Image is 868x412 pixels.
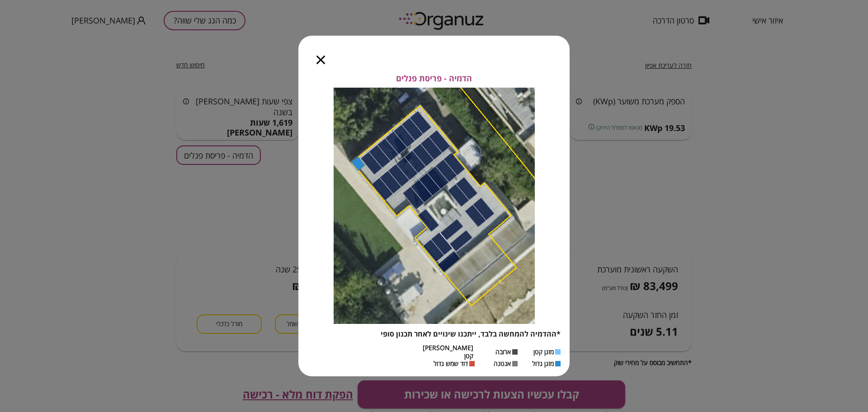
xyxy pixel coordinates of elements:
span: ארובה [495,348,511,356]
span: דוד שמש גדול [434,360,468,367]
span: מזגן קטן [533,348,554,356]
span: מזגן גדול [532,360,554,367]
span: [PERSON_NAME] קטן [423,344,473,360]
span: אנטנה [494,360,511,367]
img: Panels layout [334,88,535,324]
span: הדמיה - פריסת פנלים [396,74,472,84]
span: *ההדמיה להמחשה בלבד, ייתכנו שינויים לאחר תכנון סופי [381,329,561,339]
